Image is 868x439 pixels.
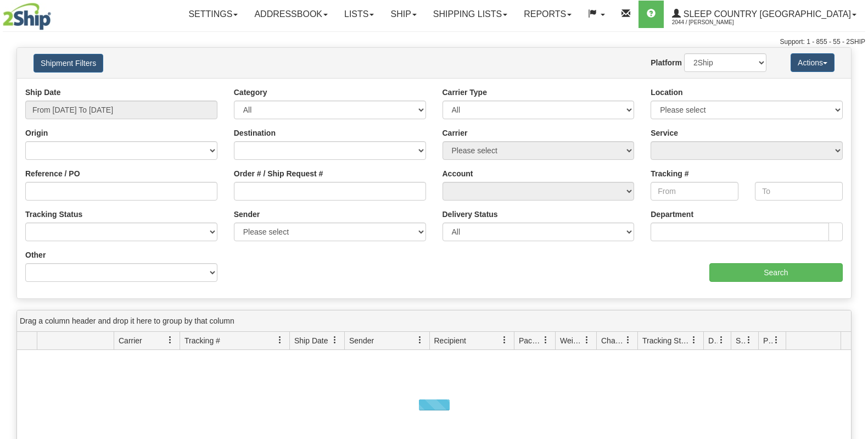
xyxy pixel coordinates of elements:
[443,209,498,220] label: Delivery Status
[294,335,328,346] span: Ship Date
[184,335,220,346] span: Tracking #
[619,331,637,349] a: Charge filter column settings
[709,263,843,282] input: Search
[516,1,580,28] a: Reports
[234,209,260,220] label: Sender
[17,310,851,332] div: grid grouping header
[651,57,682,68] label: Platform
[33,54,103,73] button: Shipment Filters
[119,335,142,346] span: Carrier
[736,335,745,346] span: Shipment Issues
[755,182,843,201] input: To
[672,17,754,28] span: 2044 / [PERSON_NAME]
[349,335,374,346] span: Sender
[25,209,82,220] label: Tracking Status
[180,1,246,28] a: Settings
[651,127,678,138] label: Service
[326,331,344,349] a: Ship Date filter column settings
[712,331,731,349] a: Delivery Status filter column settings
[271,331,289,349] a: Tracking # filter column settings
[25,87,61,98] label: Ship Date
[161,331,180,349] a: Carrier filter column settings
[791,53,835,72] button: Actions
[3,37,865,47] div: Support: 1 - 855 - 55 - 2SHIP
[234,168,323,179] label: Order # / Ship Request #
[25,168,80,179] label: Reference / PO
[740,331,758,349] a: Shipment Issues filter column settings
[651,209,693,220] label: Department
[434,335,466,346] span: Recipient
[246,1,336,28] a: Addressbook
[601,335,624,346] span: Charge
[651,168,688,179] label: Tracking #
[560,335,583,346] span: Weight
[495,331,514,349] a: Recipient filter column settings
[651,87,682,98] label: Location
[685,331,703,349] a: Tracking Status filter column settings
[681,9,851,19] span: Sleep Country [GEOGRAPHIC_DATA]
[536,331,555,349] a: Packages filter column settings
[25,127,48,138] label: Origin
[642,335,690,346] span: Tracking Status
[425,1,516,28] a: Shipping lists
[336,1,382,28] a: Lists
[843,163,867,275] iframe: chat widget
[708,335,718,346] span: Delivery Status
[767,331,786,349] a: Pickup Status filter column settings
[3,3,51,30] img: logo2044.jpg
[578,331,596,349] a: Weight filter column settings
[763,335,772,346] span: Pickup Status
[443,127,468,138] label: Carrier
[382,1,424,28] a: Ship
[411,331,429,349] a: Sender filter column settings
[651,182,738,201] input: From
[443,168,473,179] label: Account
[519,335,542,346] span: Packages
[234,127,276,138] label: Destination
[664,1,865,28] a: Sleep Country [GEOGRAPHIC_DATA] 2044 / [PERSON_NAME]
[25,249,46,260] label: Other
[234,87,267,98] label: Category
[443,87,487,98] label: Carrier Type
